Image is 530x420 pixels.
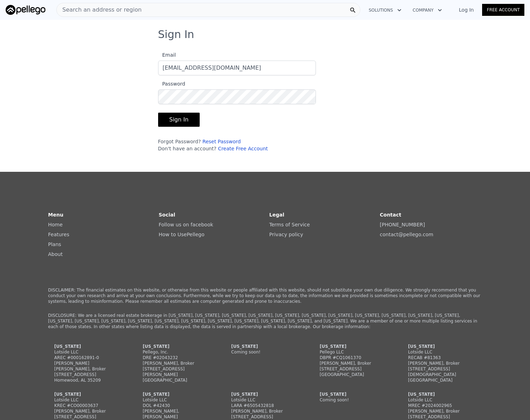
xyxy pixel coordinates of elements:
[143,408,210,420] div: [PERSON_NAME], [PERSON_NAME]
[143,391,210,397] div: [US_STATE]
[159,232,205,237] a: How to UsePellego
[54,349,122,355] div: Lotside LLC
[231,391,299,397] div: [US_STATE]
[269,222,310,227] a: Terms of Service
[380,212,401,218] strong: Contact
[143,361,210,366] div: [PERSON_NAME], Broker
[48,251,63,257] a: About
[320,366,387,372] div: [STREET_ADDRESS]
[54,361,122,372] div: [PERSON_NAME] [PERSON_NAME], Broker
[320,361,387,366] div: [PERSON_NAME], Broker
[231,414,299,420] div: [STREET_ADDRESS]
[48,313,482,330] p: DISCLOSURE: We are a licensed real estate brokerage in [US_STATE], [US_STATE], [US_STATE], [US_ST...
[158,113,200,127] button: Sign In
[408,408,476,414] div: [PERSON_NAME], Broker
[143,403,210,408] div: DOL #42430
[54,403,122,408] div: KREC #CO00003637
[380,232,434,237] a: contact@pellego.com
[231,344,299,349] div: [US_STATE]
[320,397,387,403] div: Coming soon!
[408,366,476,377] div: [STREET_ADDRESS][DEMOGRAPHIC_DATA]
[54,355,122,361] div: AREC #000162891-0
[143,397,210,403] div: Lotside LLC
[320,349,387,355] div: Pellego LLC
[54,408,122,414] div: [PERSON_NAME], Broker
[143,366,210,377] div: [STREET_ADDRESS][PERSON_NAME]
[408,355,476,361] div: RECAB #81363
[408,361,476,366] div: [PERSON_NAME], Broker
[158,61,316,75] input: Email
[380,222,425,227] a: [PHONE_NUMBER]
[408,391,476,397] div: [US_STATE]
[48,212,63,218] strong: Menu
[48,222,63,227] a: Home
[54,391,122,397] div: [US_STATE]
[231,349,299,355] div: Coming soon!
[48,232,69,237] a: Features
[54,377,122,383] div: Homewood, AL 35209
[231,408,299,414] div: [PERSON_NAME], Broker
[143,377,210,383] div: [GEOGRAPHIC_DATA]
[408,377,476,383] div: [GEOGRAPHIC_DATA]
[363,4,407,17] button: Solutions
[57,6,142,14] span: Search an address or region
[408,349,476,355] div: Lotside LLC
[143,344,210,349] div: [US_STATE]
[48,242,61,247] a: Plans
[408,403,476,408] div: MREC #2024002965
[158,138,316,152] div: Forgot Password? Don't have an account?
[158,28,372,41] h3: Sign In
[159,222,213,227] a: Follow us on facebook
[158,52,176,58] span: Email
[54,372,122,377] div: [STREET_ADDRESS]
[143,349,210,355] div: Pellego, Inc.
[450,6,482,13] a: Log In
[202,139,241,144] a: Reset Password
[158,89,316,104] input: Password
[408,344,476,349] div: [US_STATE]
[54,397,122,403] div: Lotside LLC
[320,344,387,349] div: [US_STATE]
[269,212,285,218] strong: Legal
[158,81,185,87] span: Password
[320,355,387,361] div: DBPR #CQ1061370
[482,4,524,16] a: Free Account
[320,391,387,397] div: [US_STATE]
[6,5,45,15] img: Pellego
[320,372,387,377] div: [GEOGRAPHIC_DATA]
[407,4,448,17] button: Company
[231,397,299,403] div: Lotside LLC
[143,355,210,361] div: DRE #02043232
[269,232,303,237] a: Privacy policy
[408,397,476,403] div: Lotside LLC
[218,146,268,151] a: Create Free Account
[231,403,299,408] div: LARA #6505432818
[48,287,482,304] p: DISCLAIMER: The financial estimates on this website, or otherwise from this website or people aff...
[159,212,175,218] strong: Social
[54,344,122,349] div: [US_STATE]
[54,414,122,420] div: [STREET_ADDRESS]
